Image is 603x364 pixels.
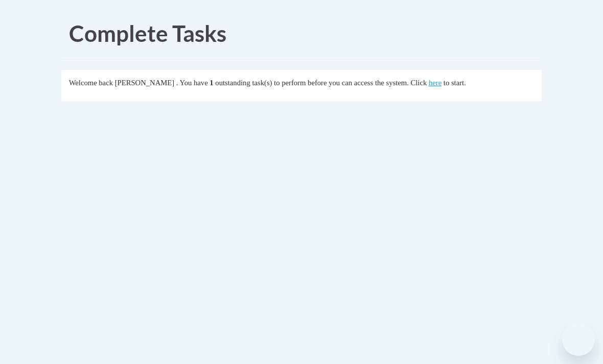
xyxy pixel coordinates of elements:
iframe: Button to launch messaging window [562,323,595,356]
span: 1 [210,79,213,87]
a: here [429,79,442,87]
span: to start. [444,79,466,87]
span: outstanding task(s) to perform before you can access the system. Click [215,79,427,87]
span: . You have [176,79,208,87]
span: Complete Tasks [69,20,226,46]
span: Welcome back [69,79,113,87]
span: [PERSON_NAME] [115,79,174,87]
